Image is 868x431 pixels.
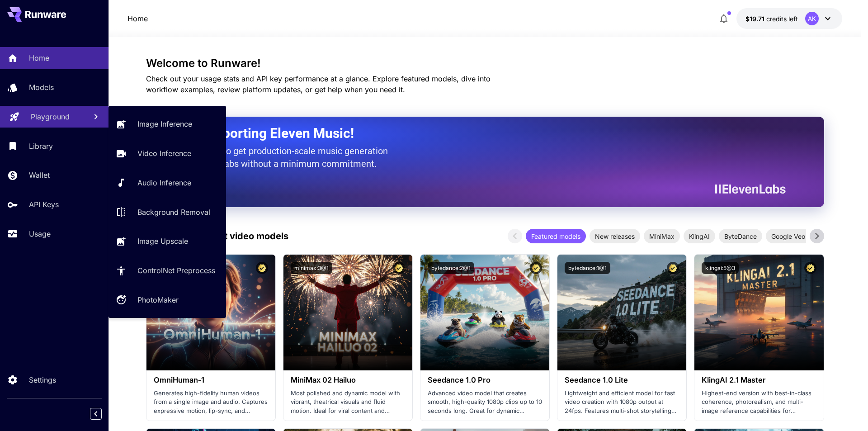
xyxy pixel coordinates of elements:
[291,262,332,274] button: minimax:3@1
[146,74,491,94] span: Check out your usage stats and API key performance at a glance. Explore featured models, dive int...
[428,389,542,416] p: Advanced video model that creates smooth, high-quality 1080p clips up to 10 seconds long. Great f...
[565,376,679,384] h3: Seedance 1.0 Lite
[29,52,49,63] p: Home
[557,255,686,370] img: alt
[108,201,226,223] a: Background Removal
[393,262,405,274] button: Certified Model – Vetted for best performance and includes a commercial license.
[530,262,542,274] button: Certified Model – Vetted for best performance and includes a commercial license.
[146,57,824,70] h3: Welcome to Runware!
[684,232,715,241] span: KlingAI
[108,230,226,252] a: Image Upscale
[565,262,610,274] button: bytedance:1@1
[644,232,680,241] span: MiniMax
[108,113,226,135] a: Image Inference
[804,262,816,274] button: Certified Model – Vetted for best performance and includes a commercial license.
[694,255,823,370] img: alt
[29,82,54,93] p: Models
[420,255,549,370] img: alt
[745,15,766,23] span: $19.71
[805,12,819,25] div: AK
[283,255,412,370] img: alt
[29,141,53,152] p: Library
[736,8,842,29] button: $19.7128
[766,232,811,241] span: Google Veo
[702,389,816,416] p: Highest-end version with best-in-class coherence, photorealism, and multi-image reference capabil...
[137,207,210,218] p: Background Removal
[428,376,542,384] h3: Seedance 1.0 Pro
[766,15,798,23] span: credits left
[137,236,188,246] p: Image Upscale
[137,148,191,159] p: Video Inference
[137,265,215,276] p: ControlNet Preprocess
[590,232,640,241] span: New releases
[97,406,108,422] div: Collapse sidebar
[127,13,148,24] p: Home
[291,389,405,416] p: Most polished and dynamic model with vibrant, theatrical visuals and fluid motion. Ideal for vira...
[137,294,179,305] p: PhotoMaker
[127,13,148,24] nav: breadcrumb
[169,145,395,170] p: The only way to get production-scale music generation from Eleven Labs without a minimum commitment.
[565,389,679,416] p: Lightweight and efficient model for fast video creation with 1080p output at 24fps. Features mult...
[526,232,586,241] span: Featured models
[137,177,191,188] p: Audio Inference
[29,199,59,210] p: API Keys
[745,14,798,24] div: $19.7128
[29,170,50,180] p: Wallet
[108,289,226,311] a: PhotoMaker
[256,262,268,274] button: Certified Model – Vetted for best performance and includes a commercial license.
[291,376,405,384] h3: MiniMax 02 Hailuo
[31,111,70,122] p: Playground
[108,172,226,194] a: Audio Inference
[29,374,56,385] p: Settings
[702,262,739,274] button: klingai:5@3
[702,376,816,384] h3: KlingAI 2.1 Master
[428,262,474,274] button: bytedance:2@1
[169,125,779,142] h2: Now Supporting Eleven Music!
[154,376,268,384] h3: OmniHuman‑1
[108,260,226,282] a: ControlNet Preprocess
[90,408,102,420] button: Collapse sidebar
[667,262,679,274] button: Certified Model – Vetted for best performance and includes a commercial license.
[719,232,762,241] span: ByteDance
[154,389,268,416] p: Generates high-fidelity human videos from a single image and audio. Captures expressive motion, l...
[29,228,51,239] p: Usage
[108,142,226,165] a: Video Inference
[137,118,192,129] p: Image Inference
